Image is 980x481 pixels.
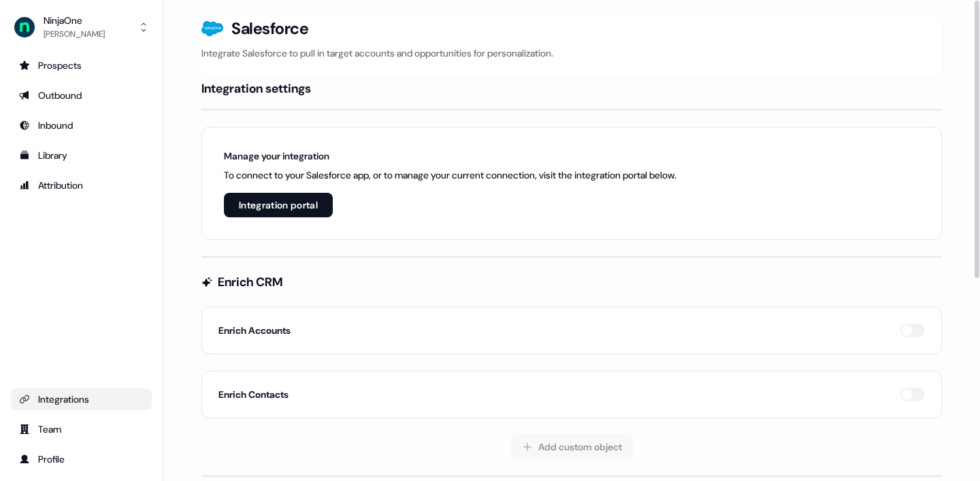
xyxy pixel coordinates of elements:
[11,55,152,76] a: Go to prospects
[231,18,308,39] h3: Salesforce
[11,448,152,470] a: Go to profile
[44,14,105,27] div: NinjaOne
[19,119,144,132] div: Inbound
[11,388,152,410] a: Go to integrations
[218,388,289,401] h5: Enrich Contacts
[19,392,144,406] div: Integrations
[19,59,144,72] div: Prospects
[11,114,152,136] a: Go to Inbound
[11,174,152,196] a: Go to attribution
[224,193,333,217] button: Integration portal
[19,452,144,466] div: Profile
[11,11,152,44] button: NinjaOne[PERSON_NAME]
[218,324,291,337] h5: Enrich Accounts
[201,46,942,60] p: Integrate Salesforce to pull in target accounts and opportunities for personalization.
[224,149,676,163] h6: Manage your integration
[11,144,152,166] a: Go to templates
[19,422,144,436] div: Team
[11,84,152,106] a: Go to outbound experience
[11,418,152,440] a: Go to team
[19,89,144,102] div: Outbound
[201,80,311,97] h4: Integration settings
[218,274,282,290] h4: Enrich CRM
[224,168,676,182] p: To connect to your Salesforce app, or to manage your current connection, visit the integration po...
[19,179,144,192] div: Attribution
[19,149,144,162] div: Library
[44,27,105,41] div: [PERSON_NAME]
